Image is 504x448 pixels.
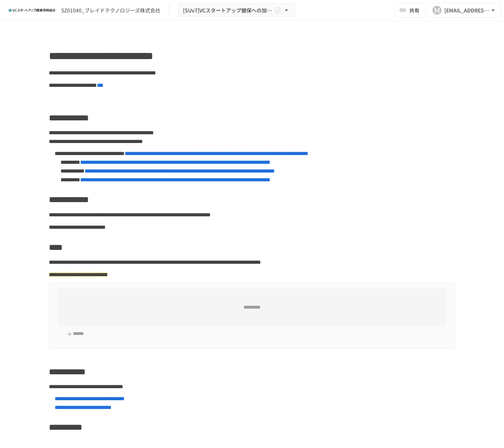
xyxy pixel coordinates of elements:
span: 共有 [409,6,419,14]
button: [SUv7]VCスタートアップ健保への加入申請手続き [178,3,295,18]
img: ZDfHsVrhrXUoWEWGWYf8C4Fv4dEjYTEDCNvmL73B7ox [9,4,55,16]
div: SZ01040_ブレイドテクノロジーズ株式会社 [61,7,160,14]
span: [SUv7]VCスタートアップ健保への加入申請手続き [183,6,273,15]
button: 共有 [395,3,425,18]
div: [EMAIL_ADDRESS][DOMAIN_NAME] [444,6,489,15]
div: M [433,6,441,15]
button: M[EMAIL_ADDRESS][DOMAIN_NAME] [428,3,501,18]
